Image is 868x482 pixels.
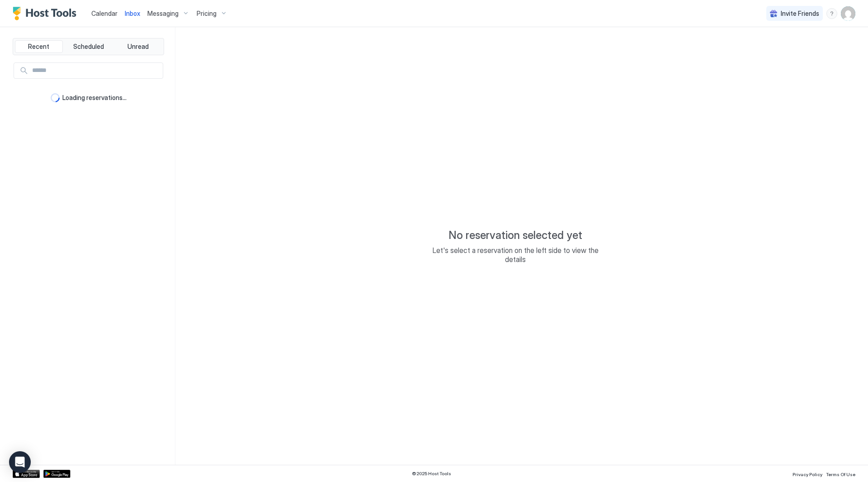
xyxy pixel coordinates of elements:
[841,6,855,21] div: User profile
[425,246,606,264] span: Let's select a reservation on the left side to view the details
[13,7,80,20] a: Host Tools Logo
[826,469,855,478] a: Terms Of Use
[826,472,855,477] span: Terms Of Use
[28,43,49,51] span: Recent
[13,470,40,478] a: App Store
[125,9,140,18] a: Inbox
[13,38,164,55] div: tab-group
[65,40,113,53] button: Scheduled
[51,93,60,102] div: loading
[114,40,162,53] button: Unread
[781,10,819,18] span: Invite Friends
[826,8,837,19] div: menu
[793,472,822,477] span: Privacy Policy
[127,43,149,51] span: Unread
[43,470,71,478] a: Google Play Store
[448,229,582,242] span: No reservation selected yet
[73,43,104,51] span: Scheduled
[147,10,179,18] span: Messaging
[9,451,31,473] div: Open Intercom Messenger
[28,63,163,78] input: Input Field
[91,10,118,17] span: Calendar
[412,471,451,477] span: © 2025 Host Tools
[15,40,63,53] button: Recent
[197,10,217,18] span: Pricing
[793,469,822,478] a: Privacy Policy
[62,94,127,102] span: Loading reservations...
[91,9,118,18] a: Calendar
[125,10,140,17] span: Inbox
